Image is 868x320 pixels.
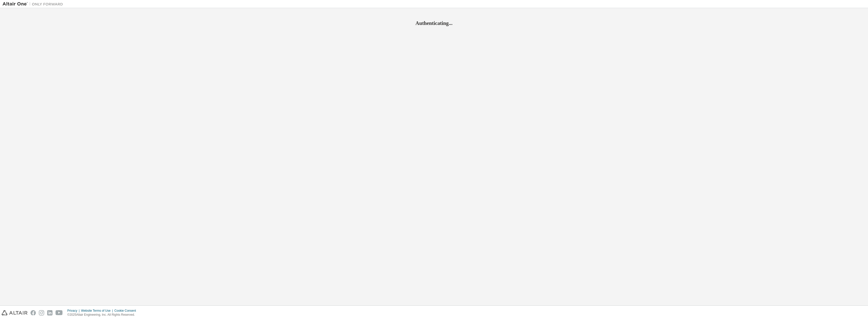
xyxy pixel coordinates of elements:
[47,310,52,315] img: linkedin.svg
[31,310,36,315] img: facebook.svg
[67,309,81,313] div: Privacy
[56,310,63,315] img: youtube.svg
[114,309,139,313] div: Cookie Consent
[3,20,865,26] h2: Authenticating...
[67,313,139,317] p: © 2025 Altair Engineering, Inc. All Rights Reserved.
[3,2,66,7] img: Altair One
[39,310,44,315] img: instagram.svg
[81,309,114,313] div: Website Terms of Use
[2,310,28,315] img: altair_logo.svg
